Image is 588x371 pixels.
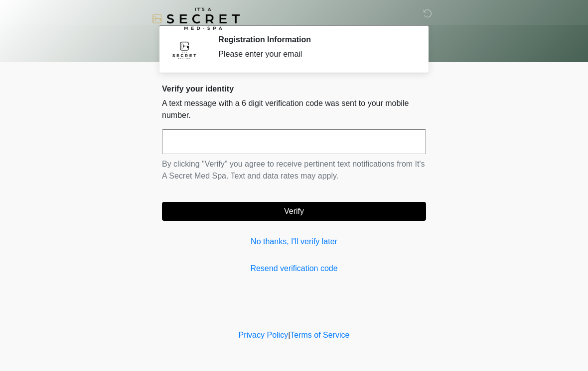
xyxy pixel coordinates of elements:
a: Privacy Policy [239,331,289,339]
a: Terms of Service [290,331,349,339]
a: Resend verification code [162,263,426,275]
a: No thanks, I'll verify later [162,236,426,248]
p: A text message with a 6 digit verification code was sent to your mobile number. [162,97,426,121]
h2: Verify your identity [162,84,426,93]
a: | [288,331,290,339]
h2: Registration Information [218,35,411,44]
p: By clicking "Verify" you agree to receive pertinent text notifications from It's A Secret Med Spa... [162,158,426,182]
img: It's A Secret Med Spa Logo [152,7,240,30]
div: Please enter your email [218,48,411,60]
img: Agent Avatar [169,35,199,65]
button: Verify [162,202,426,221]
